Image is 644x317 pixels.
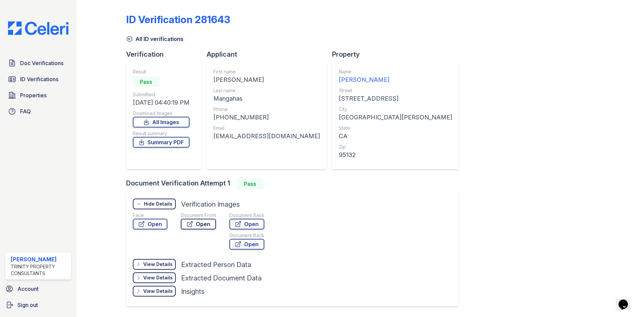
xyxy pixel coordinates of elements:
a: Account [3,282,74,296]
div: Document Verification Attempt 1 [126,178,464,189]
a: Summary PDF [133,137,190,148]
div: Download Images [133,110,190,117]
div: Result [133,68,190,75]
div: View Details [143,261,173,268]
div: First name [213,68,320,75]
div: [EMAIL_ADDRESS][DOMAIN_NAME] [213,131,320,141]
div: Extracted Document Data [181,273,262,283]
a: Open [229,239,264,250]
div: Document Back [229,212,264,219]
div: Last name [213,87,320,94]
a: ID Verifications [5,72,71,86]
div: Extracted Person Data [181,260,251,269]
div: Phone [213,106,320,113]
div: [GEOGRAPHIC_DATA][PERSON_NAME] [339,113,452,122]
div: City [339,106,452,113]
div: View Details [143,288,173,295]
span: ID Verifications [20,75,58,83]
div: Applicant [207,50,332,59]
div: Insights [181,287,205,296]
img: CE_Logo_Blue-a8612792a0a2168367f1c8372b55b34899dd931a85d93a1a3d3e32e68fde9ad4.png [3,21,74,35]
div: Submitted [133,91,190,98]
div: Pass [237,178,264,189]
div: View Details [143,274,173,281]
a: Name [PERSON_NAME] [339,68,452,85]
span: Doc Verifications [20,59,63,67]
a: All ID verifications [126,35,183,43]
div: [PERSON_NAME] [339,75,452,85]
div: 95132 [339,150,452,160]
div: Document Front [181,212,216,219]
div: Result summary [133,130,190,137]
div: [PERSON_NAME] [11,255,68,263]
a: Open [181,219,216,229]
div: Face [133,212,167,219]
div: Trinity Property Consultants [11,263,68,277]
span: Properties [20,91,47,99]
div: Hide Details [144,201,172,207]
a: Doc Verifications [5,56,71,70]
span: Sign out [17,301,38,309]
div: Verification Images [181,200,240,209]
div: Property [332,50,464,59]
div: Zip [339,144,452,150]
a: Properties [5,89,71,102]
div: [PHONE_NUMBER] [213,113,320,122]
div: Pass [133,76,160,87]
span: FAQ [20,107,31,115]
div: [PERSON_NAME] [213,75,320,85]
div: Document Back [229,232,264,239]
iframe: chat widget [616,290,637,310]
div: Street [339,87,452,94]
div: State [339,125,452,131]
div: [STREET_ADDRESS] [339,94,452,103]
div: Verification [126,50,207,59]
div: ID Verification 281643 [126,13,230,25]
a: Open [133,219,167,229]
a: FAQ [5,105,71,118]
div: Name [339,68,452,75]
a: Sign out [3,298,74,312]
span: Account [17,285,39,293]
a: Open [229,219,264,229]
a: All Images [133,117,190,127]
div: Mangahas [213,94,320,103]
div: CA [339,131,452,141]
div: [DATE] 04:40:19 PM [133,98,190,107]
div: Email [213,125,320,131]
